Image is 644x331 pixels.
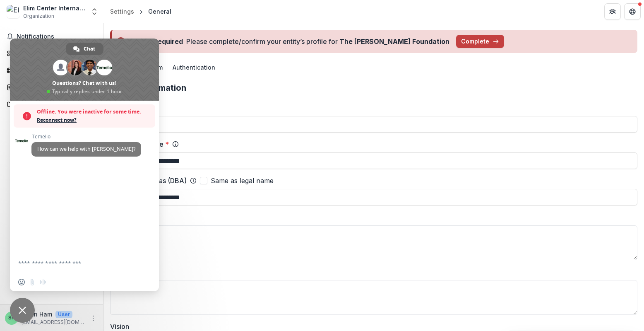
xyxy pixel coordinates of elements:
[22,310,52,319] p: Swan Ham
[37,116,151,124] span: Reconnect now?
[10,298,35,323] div: Close chat
[3,63,100,77] a: Tasks
[107,5,175,17] nav: breadcrumb
[18,279,25,285] span: Insert an emoji
[17,33,96,40] span: Notifications
[604,3,621,20] button: Partners
[110,267,632,277] label: Mission
[37,108,151,116] span: Offline. You were inactive for some time.
[18,259,132,267] textarea: Compose your message...
[456,35,504,48] button: Complete
[130,36,183,46] div: Action Required
[110,83,637,93] h2: Profile information
[107,5,137,17] a: Settings
[84,43,95,55] span: Chat
[186,36,449,46] div: Please complete/confirm your entity’s profile for
[211,176,274,186] span: Same as legal name
[3,30,100,43] button: Notifications
[7,5,20,18] img: Elim Center International
[88,313,98,323] button: More
[339,37,449,46] strong: The [PERSON_NAME] Foundation
[3,46,100,60] a: Dashboard
[148,7,171,16] div: General
[23,4,85,12] div: Elim Center International
[37,145,135,152] span: How can we help with [PERSON_NAME]?
[3,97,100,111] a: Documents
[66,43,103,55] div: Chat
[110,212,632,222] label: Description
[624,3,641,20] button: Get Help
[55,311,72,318] p: User
[31,134,141,140] span: Temelio
[169,61,219,73] div: Authentication
[169,60,219,76] a: Authentication
[89,3,100,20] button: Open entity switcher
[110,7,134,16] div: Settings
[8,315,15,321] div: Swan Ham
[3,80,100,94] a: Proposals
[23,12,54,20] span: Organization
[22,319,85,326] p: [EMAIL_ADDRESS][DOMAIN_NAME]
